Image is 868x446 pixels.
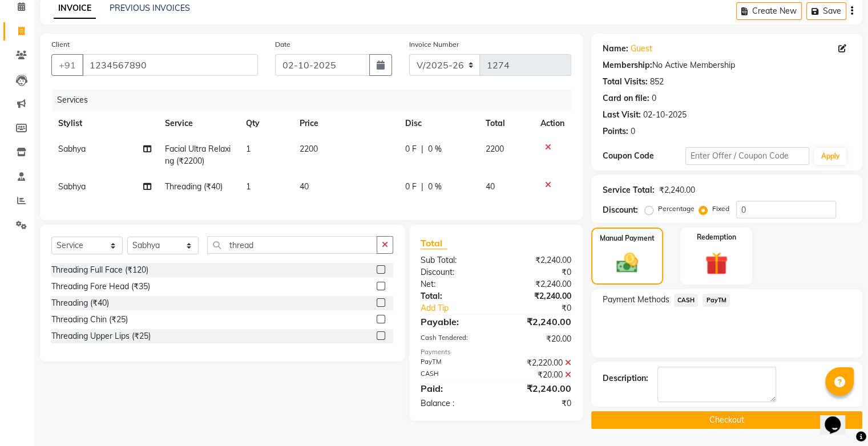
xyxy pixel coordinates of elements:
div: ₹0 [496,266,580,278]
img: _cash.svg [609,250,645,275]
div: ₹2,240.00 [496,290,580,302]
label: Invoice Number [409,39,459,50]
th: Price [293,111,398,136]
span: Payment Methods [603,294,669,306]
span: Total [421,237,447,249]
div: Coupon Code [603,150,685,162]
div: Total: [412,290,496,302]
img: _gift.svg [698,249,735,278]
span: PayTM [703,294,730,307]
label: Manual Payment [600,233,655,244]
div: Threading Upper Lips (₹25) [51,330,151,342]
a: Add Tip [412,302,510,314]
input: Search by Name/Mobile/Email/Code [82,54,258,76]
span: 0 % [428,143,442,155]
div: Sub Total: [412,254,496,266]
div: No Active Membership [603,59,851,71]
div: Total Visits: [603,76,648,88]
span: 1 [246,181,251,192]
div: PayTM [412,357,496,369]
div: Payments [421,347,571,357]
label: Date [275,39,290,50]
div: Name: [603,43,628,55]
div: ₹20.00 [496,333,580,345]
span: 0 F [405,181,417,193]
input: Search or Scan [207,236,377,254]
div: Service Total: [603,184,655,196]
div: Threading Full Face (₹120) [51,264,148,276]
div: ₹20.00 [496,369,580,381]
div: 0 [652,92,656,104]
div: Card on file: [603,92,649,104]
label: Client [51,39,70,50]
div: ₹0 [496,398,580,409]
label: Fixed [712,204,729,214]
span: CASH [674,294,699,307]
span: Threading (₹40) [165,181,223,192]
div: Cash Tendered: [412,333,496,345]
span: Sabhya [58,144,86,154]
span: | [421,181,423,193]
span: 2200 [486,144,504,154]
span: 40 [300,181,309,192]
div: Discount: [412,266,496,278]
div: Description: [603,372,648,384]
span: 0 % [428,181,442,193]
span: Facial Ultra Relaxing (₹2200) [165,144,231,166]
span: | [421,143,423,155]
th: Stylist [51,111,158,136]
div: Points: [603,125,628,137]
a: PREVIOUS INVOICES [110,3,190,13]
button: +91 [51,54,83,76]
div: Threading (₹40) [51,297,109,309]
div: Net: [412,278,496,290]
div: Balance : [412,398,496,409]
div: ₹2,220.00 [496,357,580,369]
div: 852 [650,76,664,88]
div: ₹2,240.00 [496,315,580,329]
th: Total [479,111,534,136]
button: Save [806,2,846,20]
label: Percentage [658,204,695,214]
th: Service [158,111,239,136]
span: 0 F [405,143,417,155]
div: ₹2,240.00 [496,382,580,395]
div: ₹2,240.00 [496,278,580,290]
span: Sabhya [58,181,86,192]
div: ₹0 [510,302,579,314]
a: Guest [631,43,652,55]
div: Payable: [412,315,496,329]
div: Membership: [603,59,652,71]
span: 1 [246,144,251,154]
div: Threading Fore Head (₹35) [51,281,150,293]
th: Disc [398,111,479,136]
button: Create New [736,2,802,20]
div: ₹2,240.00 [659,184,695,196]
div: CASH [412,369,496,381]
div: Paid: [412,382,496,395]
span: 40 [486,181,495,192]
div: Services [53,90,580,111]
div: Last Visit: [603,109,641,121]
th: Action [534,111,571,136]
div: 0 [631,125,635,137]
input: Enter Offer / Coupon Code [685,147,810,165]
th: Qty [239,111,293,136]
div: Threading Chin (₹25) [51,314,128,326]
button: Apply [814,148,846,165]
iframe: chat widget [820,400,857,435]
span: 2200 [300,144,318,154]
div: 02-10-2025 [643,109,687,121]
button: Checkout [591,411,862,429]
div: Discount: [603,204,638,216]
div: ₹2,240.00 [496,254,580,266]
label: Redemption [697,232,736,242]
